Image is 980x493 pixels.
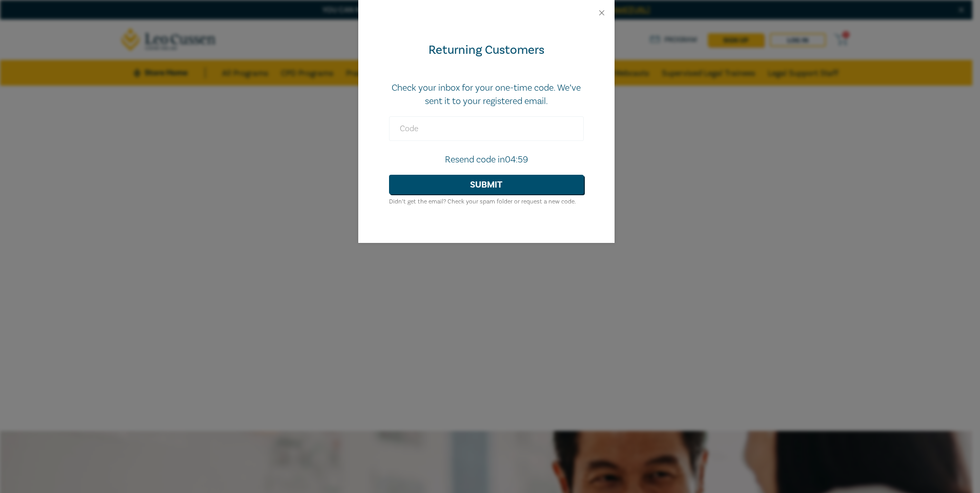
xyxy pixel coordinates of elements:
button: Close [597,8,606,17]
input: Code [389,116,584,141]
p: Resend code in 04:59 [389,153,584,167]
p: Check your inbox for your one-time code. We’ve sent it to your registered email. [389,81,584,108]
button: Submit [389,175,584,194]
div: Returning Customers [389,42,584,58]
small: Didn’t get the email? Check your spam folder or request a new code. [389,198,576,206]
